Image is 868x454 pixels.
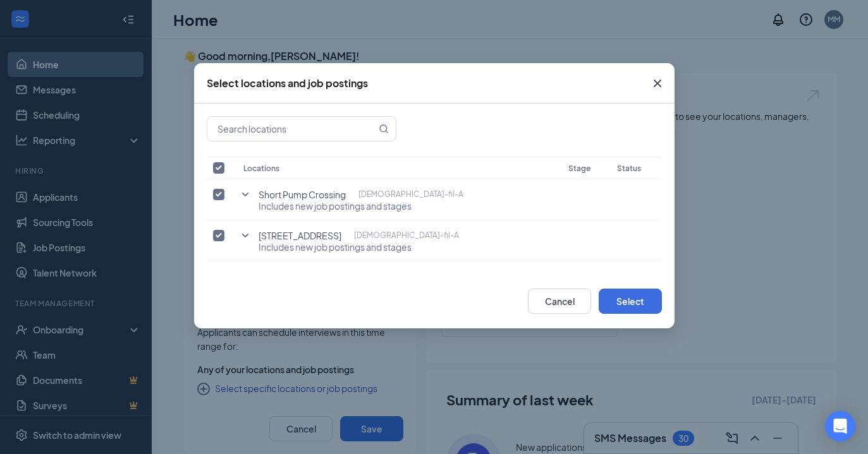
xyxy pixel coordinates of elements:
[610,157,661,179] th: Status
[379,124,389,134] svg: MagnifyingGlass
[599,289,662,314] button: Select
[207,117,376,141] input: Search locations
[358,188,463,201] p: [DEMOGRAPHIC_DATA]-fil-A
[238,187,253,202] svg: SmallChevronDown
[259,241,459,253] span: Includes new job postings and stages
[259,200,463,212] span: Includes new job postings and stages
[562,157,611,179] th: Stage
[207,76,368,90] div: Select locations and job postings
[238,228,253,243] svg: SmallChevronDown
[237,157,562,179] th: Locations
[640,63,675,104] button: Close
[354,229,459,242] p: [DEMOGRAPHIC_DATA]-fil-A
[528,289,591,314] button: Cancel
[650,76,665,91] svg: Cross
[259,188,346,201] span: Short Pump Crossing
[825,411,855,441] div: Open Intercom Messenger
[259,229,341,242] span: [STREET_ADDRESS]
